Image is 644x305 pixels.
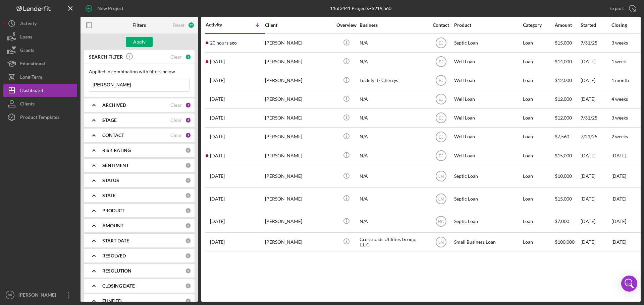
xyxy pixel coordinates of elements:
div: Loan [523,109,554,127]
div: Applied in combination with filters below [89,69,190,74]
div: Well Loan [454,53,521,71]
div: [PERSON_NAME] [17,288,60,303]
div: Contact [428,22,453,28]
div: Loan [523,188,554,210]
div: 0 [185,268,191,274]
a: Activity [3,17,77,30]
b: SENTIMENT [102,163,129,168]
time: [DATE] [611,153,626,158]
button: Long-Term [3,70,77,84]
div: Open Intercom Messenger [621,276,637,292]
div: N/A [360,53,427,71]
div: 0 [185,283,191,289]
div: $12,000 [555,109,580,127]
div: 0 [185,208,191,214]
time: 2024-08-23 14:19 [210,239,225,245]
div: 0 [185,147,191,153]
div: Activity [206,22,235,27]
div: Septic Loan [454,165,521,187]
div: [DATE] [581,147,611,164]
b: CONTACT [102,133,124,138]
div: 0 [185,177,191,183]
div: Dashboard [20,84,43,99]
b: START DATE [102,238,129,243]
div: $15,000 [555,147,580,164]
time: 2024-10-11 16:14 [210,219,225,224]
time: 2025-04-21 18:40 [210,173,225,179]
text: EJ [438,97,443,102]
text: EJ [438,60,443,64]
div: N/A [360,147,427,164]
div: [DATE] [581,53,611,71]
time: 2025-07-22 21:45 [210,134,225,139]
div: N/A [360,165,427,187]
div: [DATE] [581,211,611,232]
div: 11 of 3441 Projects • $219,560 [330,6,391,11]
div: Product [454,22,521,28]
b: RESOLVED [102,253,126,258]
b: PRODUCT [102,208,124,213]
div: 1 [185,54,191,60]
time: 2 weeks [611,134,628,139]
b: ARCHIVED [102,102,126,108]
div: 7/21/25 [581,128,611,146]
div: Long-Term [20,70,42,85]
div: $12,000 [555,90,580,108]
div: N/A [360,90,427,108]
b: RESOLUTION [102,268,131,274]
button: Loans [3,30,77,44]
div: [PERSON_NAME] [265,211,332,232]
div: $10,000 [555,165,580,187]
time: [DATE] [611,173,626,179]
div: Loan [523,128,554,146]
div: $7,560 [555,128,580,146]
div: Client [265,22,332,28]
div: Well Loan [454,128,521,146]
div: Loan [523,72,554,89]
time: 3 weeks [611,40,628,46]
div: 7/31/25 [581,34,611,52]
b: CLOSING DATE [102,283,135,289]
time: 2025-07-31 03:58 [210,115,225,121]
div: Product Templates [20,110,59,126]
text: LM [438,174,444,179]
text: EJ [438,153,443,158]
b: RISK RATING [102,148,131,153]
div: New Project [97,2,123,15]
div: Clients [20,97,35,112]
div: Well Loan [454,109,521,127]
button: Grants [3,44,77,57]
text: LM [438,197,444,201]
div: Amount [555,22,580,28]
div: Clear [170,118,182,123]
div: Septic Loan [454,211,521,232]
div: $15,000 [555,188,580,210]
button: Clients [3,97,77,110]
div: Well Loan [454,72,521,89]
div: [PERSON_NAME] [265,188,332,210]
div: Loan [523,211,554,232]
div: [PERSON_NAME] [265,165,332,187]
div: Well Loan [454,147,521,164]
div: N/A [360,211,427,232]
div: Category [523,22,554,28]
div: Clear [170,133,182,138]
div: [PERSON_NAME] [265,109,332,127]
div: N/A [360,188,427,210]
div: Loan [523,34,554,52]
button: Dashboard [3,84,77,97]
div: [PERSON_NAME] [265,53,332,71]
text: EJ [438,116,443,121]
b: SEARCH FILTER [89,54,123,60]
div: N/A [360,34,427,52]
div: [DATE] [581,72,611,89]
time: [DATE] [611,218,626,224]
time: 2025-08-20 20:51 [210,40,237,46]
div: 8 [185,117,191,123]
div: N/A [360,109,427,127]
div: Loan [523,233,554,251]
div: Started [581,22,611,28]
b: Filters [132,22,146,28]
time: [DATE] [611,196,626,202]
